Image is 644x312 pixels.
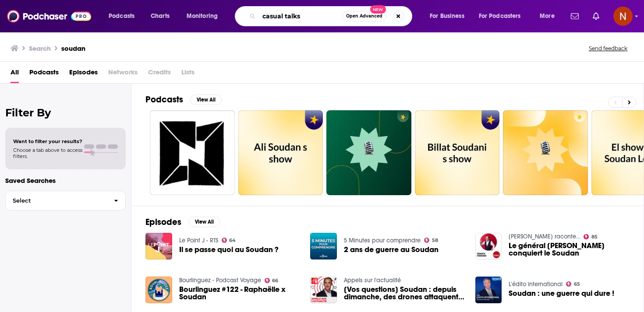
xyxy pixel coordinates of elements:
a: Franck Ferrand raconte... [509,233,580,240]
h3: Search [29,44,51,53]
span: 66 [272,279,278,283]
p: Saved Searches [5,176,126,185]
span: Want to filter your results? [13,138,82,144]
button: open menu [103,9,146,23]
a: Bourlinguez - Podcast Voyage [179,277,261,284]
span: Le général [PERSON_NAME] conquiert le Soudan [509,242,630,257]
a: 85 [584,234,598,239]
img: Bourlinguez #122 - Raphaëlle x Soudan [145,277,172,303]
a: EpisodesView All [145,217,220,228]
a: 5 Minutes pour comprendre [344,237,421,244]
span: Credits [148,65,171,83]
span: Networks [108,65,138,83]
a: PodcastsView All [145,94,222,105]
a: Charts [145,9,175,23]
img: 2 ans de guerre au Soudan [310,233,337,259]
img: Soudan : une guerre qui dure ! [475,277,502,303]
span: For Business [430,10,464,22]
img: Il se passe quoi au Soudan ? [145,233,172,259]
button: Send feedback [586,45,630,52]
img: Podchaser - Follow, Share and Rate Podcasts [7,8,91,25]
span: Podcasts [109,10,134,22]
a: Show notifications dropdown [567,9,582,24]
button: open menu [424,9,475,23]
h2: Episodes [145,217,181,228]
a: 66 [265,278,279,283]
a: 58 [424,238,438,243]
a: 2 ans de guerre au Soudan [344,246,439,253]
span: Select [6,198,107,203]
a: Le Point J ‐ RTS [179,237,218,244]
span: Choose a tab above to access filters. [13,147,82,159]
span: Logged in as AdelNBM [613,7,633,26]
button: View All [190,95,222,105]
a: Soudan : une guerre qui dure ! [509,290,614,297]
a: All [11,65,19,83]
button: open menu [180,9,229,23]
h2: Filter By [5,106,126,119]
a: Show notifications dropdown [589,9,603,24]
a: Le général Archinard conquiert le Soudan [509,242,630,257]
span: 65 [574,282,580,286]
button: open menu [473,9,534,23]
img: Le général Archinard conquiert le Soudan [475,233,502,259]
span: More [540,10,555,22]
a: Bourlinguez #122 - Raphaëlle x Soudan [179,286,300,301]
a: Appels sur l'actualité [344,277,401,284]
a: 65 [566,281,580,287]
button: Open AdvancedNew [342,11,386,21]
a: [Vos questions] Soudan : depuis dimanche, des drones attaquent Port-Soudan [344,286,465,301]
span: New [370,5,386,14]
button: View All [188,217,220,227]
div: Search podcasts, credits, & more... [243,6,421,26]
span: For Podcasters [479,10,521,22]
span: Open Advanced [346,14,382,18]
span: [Vos questions] Soudan : depuis dimanche, des drones attaquent [GEOGRAPHIC_DATA] [344,286,465,301]
span: 58 [432,238,438,242]
span: 85 [591,235,598,239]
button: Show profile menu [613,7,633,26]
a: 64 [222,238,236,243]
a: Il se passe quoi au Soudan ? [179,246,279,253]
img: User Profile [613,7,633,26]
button: Select [5,191,126,210]
a: Podcasts [29,65,59,83]
a: L'édito international [509,280,563,288]
h2: Podcasts [145,94,183,105]
h3: soudan [61,44,85,53]
span: Lists [181,65,195,83]
span: Charts [151,10,170,22]
img: [Vos questions] Soudan : depuis dimanche, des drones attaquent Port-Soudan [310,277,337,303]
input: Search podcasts, credits, & more... [259,9,342,23]
a: Episodes [69,65,98,83]
span: 64 [229,238,236,242]
span: Monitoring [187,10,218,22]
button: open menu [534,9,566,23]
